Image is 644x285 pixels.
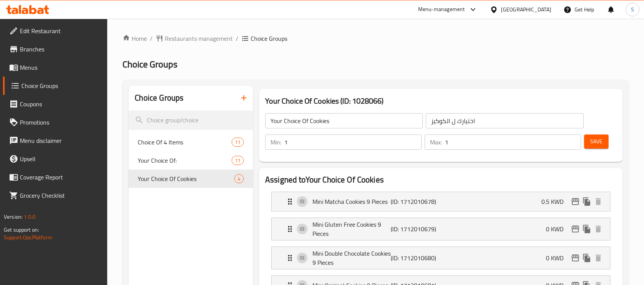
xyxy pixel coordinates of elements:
[3,150,108,168] a: Upsell
[20,63,101,72] span: Menus
[541,197,570,206] p: 0.5 KWD
[129,133,253,151] div: Choice Of 4 Items11
[122,56,177,73] span: Choice Groups
[122,34,147,43] a: Home
[165,34,233,43] span: Restaurants management
[20,118,101,127] span: Promotions
[3,22,108,40] a: Edit Restaurant
[3,131,108,150] a: Menu disclaimer
[265,189,617,215] li: Expand
[129,110,253,130] input: search
[3,113,108,131] a: Promotions
[235,175,243,183] span: 4
[570,252,581,264] button: edit
[232,156,244,165] div: Choices
[3,58,108,77] a: Menus
[570,223,581,235] button: edit
[21,81,101,90] span: Choice Groups
[150,34,153,43] li: /
[236,34,238,43] li: /
[129,151,253,170] div: Your Choice Of:11
[272,192,610,211] div: Expand
[4,232,52,242] a: Support.OpsPlatform
[232,139,243,146] span: 11
[418,5,465,14] div: Menu-management
[592,252,604,264] button: delete
[581,196,592,207] button: duplicate
[138,138,231,147] span: Choice Of 4 Items
[265,243,617,272] li: Expand
[20,136,101,145] span: Menu disclaimer
[3,77,108,95] a: Choice Groups
[592,196,604,207] button: delete
[270,138,281,147] p: Min:
[272,247,610,269] div: Expand
[129,170,253,188] div: Your Choice Of Cookies4
[232,157,243,164] span: 11
[546,253,570,263] p: 0 KWD
[312,220,391,238] p: Mini Gluten Free Cookies 9 Pieces
[581,223,592,235] button: duplicate
[122,34,629,43] nav: breadcrumb
[391,224,443,234] p: (ID: 1712010679)
[138,174,234,183] span: Your Choice Of Cookies
[391,253,443,263] p: (ID: 1712010680)
[3,40,108,58] a: Branches
[430,138,442,147] p: Max:
[24,212,35,222] span: 1.0.0
[135,92,184,104] h2: Choice Groups
[4,212,23,222] span: Version:
[584,134,609,149] button: Save
[232,138,244,147] div: Choices
[20,26,101,35] span: Edit Restaurant
[272,218,610,240] div: Expand
[592,223,604,235] button: delete
[251,34,287,43] span: Choice Groups
[156,34,233,43] a: Restaurants management
[265,174,617,186] h2: Assigned to Your Choice Of Cookies
[581,252,592,264] button: duplicate
[312,249,391,267] p: Mini Double Chocolate Cookies 9 Pieces
[631,5,634,14] span: S
[3,186,108,205] a: Grocery Checklist
[234,174,244,183] div: Choices
[20,154,101,163] span: Upsell
[20,99,101,109] span: Coupons
[265,215,617,243] li: Expand
[546,224,570,234] p: 0 KWD
[570,196,581,207] button: edit
[138,156,231,165] span: Your Choice Of:
[20,191,101,200] span: Grocery Checklist
[4,225,39,235] span: Get support on:
[590,137,602,146] span: Save
[3,95,108,113] a: Coupons
[391,197,443,206] p: (ID: 1712010678)
[265,95,617,107] h3: Your Choice Of Cookies (ID: 1028066)
[501,5,551,14] div: [GEOGRAPHIC_DATA]
[20,45,101,54] span: Branches
[20,173,101,182] span: Coverage Report
[312,197,391,206] p: Mini Matcha Cookies 9 Pieces
[3,168,108,186] a: Coverage Report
